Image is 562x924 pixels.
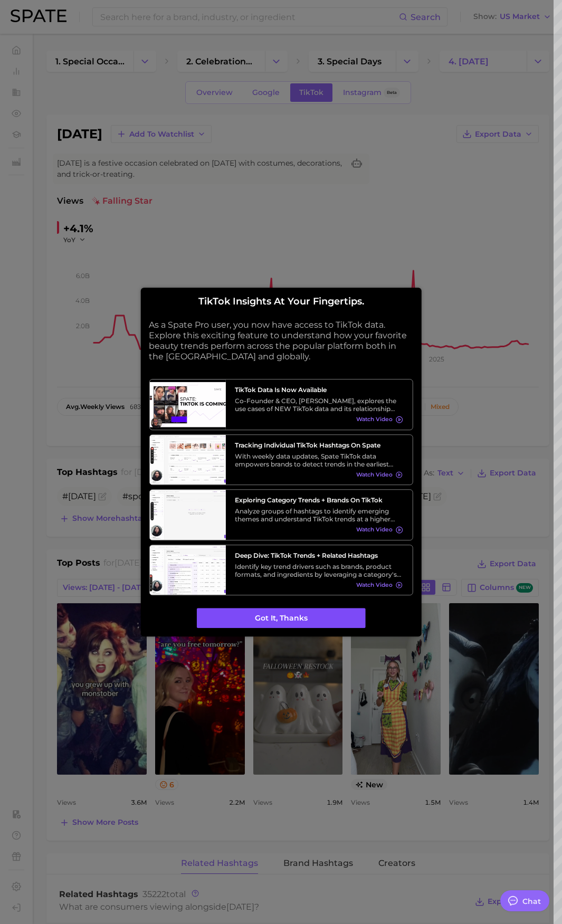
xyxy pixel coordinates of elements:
span: Watch Video [356,527,393,534]
div: Co-Founder & CEO, [PERSON_NAME], explores the use cases of NEW TikTok data and its relationship w... [235,397,403,413]
h3: TikTok data is now available [235,386,403,394]
div: With weekly data updates, Spate TikTok data empowers brands to detect trends in the earliest stag... [235,452,403,468]
a: TikTok data is now availableCo-Founder & CEO, [PERSON_NAME], explores the use cases of NEW TikTok... [149,379,413,430]
a: Exploring Category Trends + Brands on TikTokAnalyze groups of hashtags to identify emerging theme... [149,489,413,540]
button: Got it, thanks [197,608,366,628]
a: Deep Dive: TikTok Trends + Related HashtagsIdentify key trend drivers such as brands, product for... [149,545,413,596]
div: Identify key trend drivers such as brands, product formats, and ingredients by leveraging a categ... [235,563,403,578]
span: Watch Video [356,471,393,478]
h3: Tracking Individual TikTok Hashtags on Spate [235,441,403,449]
h2: TikTok insights at your fingertips. [149,296,413,308]
span: Watch Video [356,416,393,423]
div: Analyze groups of hashtags to identify emerging themes and understand TikTok trends at a higher l... [235,507,403,523]
h3: Deep Dive: TikTok Trends + Related Hashtags [235,551,403,559]
a: Tracking Individual TikTok Hashtags on SpateWith weekly data updates, Spate TikTok data empowers ... [149,434,413,485]
p: As a Spate Pro user, you now have access to TikTok data. Explore this exciting feature to underst... [149,320,413,362]
span: Watch Video [356,582,393,588]
h3: Exploring Category Trends + Brands on TikTok [235,496,403,504]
